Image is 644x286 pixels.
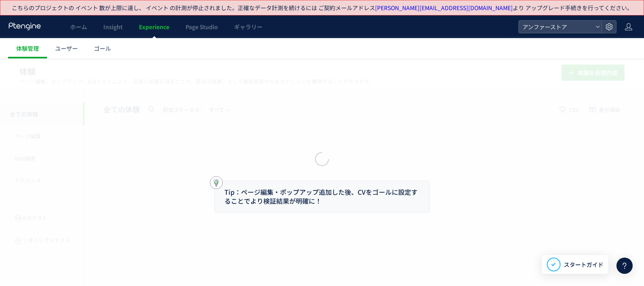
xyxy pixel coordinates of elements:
[224,187,418,206] span: Tip：ページ編集・ポップアップ追加した後、CVをゴールに設定することでより検証結果が明確に！
[16,44,39,52] span: 体験管理
[55,44,78,52] span: ユーザー
[375,4,513,12] a: [PERSON_NAME][EMAIL_ADDRESS][DOMAIN_NAME]
[103,23,123,31] span: Insight
[564,260,603,269] span: スタートガイド
[520,21,592,33] span: アンファーストア
[70,23,87,31] span: ホーム
[186,23,218,31] span: Page Studio
[238,4,633,12] span: 正確なデータ計測を続けるには ご契約メールアドレス より アップグレード手続きを行ってください。
[94,44,111,52] span: ゴール
[234,23,262,31] span: ギャラリー
[12,4,633,12] p: こちらのプロジェクトの イベント 数が上限に達し、 イベント の計測が停止されました。
[139,23,169,31] span: Experience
